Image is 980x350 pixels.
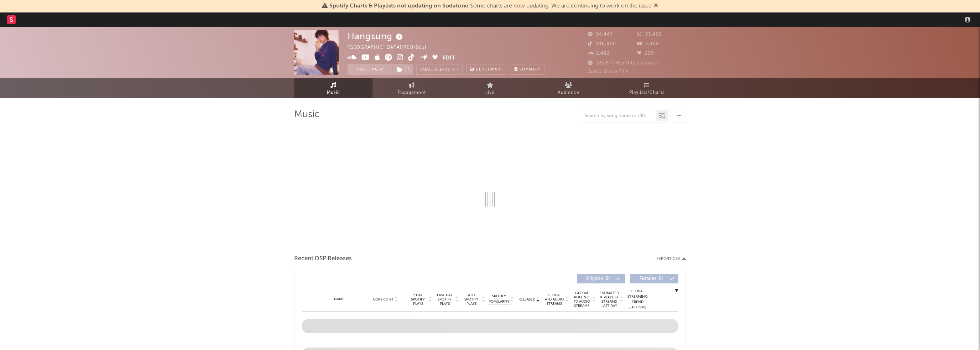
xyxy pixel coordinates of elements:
span: Estimated % Playlist Streams Last Day [599,291,619,308]
span: Summary [520,68,541,72]
span: 54,447 [588,32,613,37]
span: Spotify Charts & Playlists not updating on Sodatone [329,3,468,9]
span: Jump Score: 71.4 [588,69,629,74]
div: [GEOGRAPHIC_DATA] | R&B/Soul [348,43,434,52]
button: Email AlertsOn [416,64,463,75]
a: Playlists/Charts [608,78,686,98]
em: On [452,68,459,72]
span: ATD Spotify Plays [462,293,481,306]
div: Global Streaming Trend (Last 60D) [627,289,648,310]
a: Engagement [372,78,451,98]
span: Global ATD Audio Streams [544,293,564,306]
span: 33,452 [637,32,661,37]
span: Benchmark [476,66,503,74]
span: Engagement [397,89,426,97]
span: 125,844 Monthly Listeners [588,61,659,66]
button: Export CSV [656,257,686,261]
span: 5,900 [637,42,659,46]
button: (1) [392,64,413,75]
a: Music [294,78,372,98]
span: 2,482 [588,51,610,56]
span: Live [485,89,495,97]
span: Spotify Popularity [489,294,510,304]
button: Tracking [348,64,392,75]
a: Benchmark [466,64,507,75]
span: Playlists/Charts [629,89,664,97]
button: Edit [442,54,455,63]
span: Recent DSP Releases [294,255,352,263]
a: Live [451,78,529,98]
div: Hangsung [348,30,405,42]
button: Features(0) [630,274,678,283]
span: 146,800 [588,42,616,46]
span: Music [327,89,340,97]
span: Released [518,297,535,302]
a: Audience [529,78,608,98]
span: Global Rolling 7D Audio Streams [572,291,591,308]
span: Features ( 0 ) [635,277,668,281]
button: Originals(0) [577,274,625,283]
span: Dismiss [654,3,658,9]
span: Copyright [373,297,393,302]
span: Audience [558,89,579,97]
button: Summary [511,64,544,75]
span: 299 [637,51,654,56]
span: Last Day Spotify Plays [435,293,454,306]
span: : Some charts are now updating. We are continuing to work on the issue [329,3,652,9]
span: Originals ( 0 ) [582,277,614,281]
input: Search by song name or URL [581,113,656,119]
span: ( 1 ) [392,64,413,75]
span: 7 Day Spotify Plays [408,293,427,306]
div: Name [316,297,363,302]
